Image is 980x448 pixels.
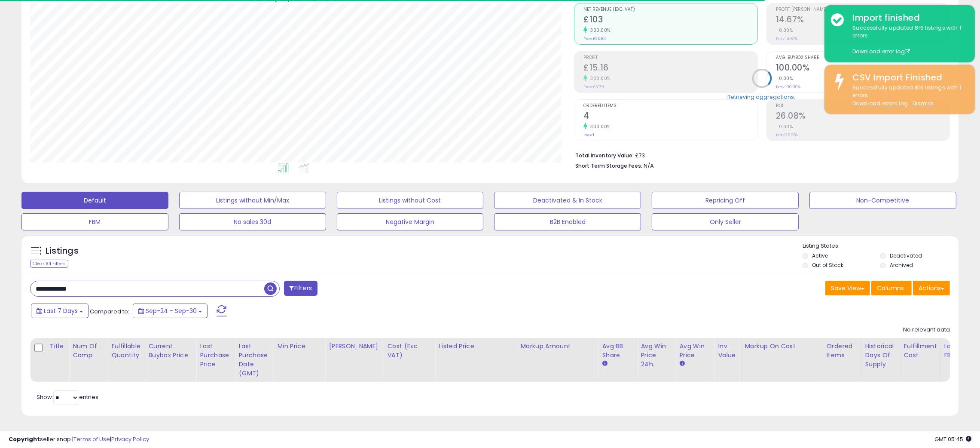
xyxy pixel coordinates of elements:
button: Filters [284,281,318,296]
span: Columns [877,284,904,292]
div: seller snap | | [9,436,149,444]
span: 2025-10-9 05:45 GMT [934,435,971,443]
button: Negative Margin [337,213,484,230]
div: Current Buybox Price [148,342,192,360]
button: Non-Competitive [809,192,956,209]
button: Actions [913,281,950,295]
span: Show: entries [37,393,98,401]
h5: Listings [46,245,79,257]
label: Archived [890,261,913,269]
span: Compared to: [90,307,129,316]
a: Terms of Use [73,435,110,443]
div: Listed Price [439,342,513,351]
small: Avg BB Share. [602,360,607,368]
label: Out of Stock [812,261,843,269]
div: Fulfillable Quantity [111,342,141,360]
p: Listing States: [803,242,959,250]
div: Cost (Exc. VAT) [387,342,431,360]
a: Download errors log [852,100,908,107]
button: Columns [871,281,912,295]
div: Ordered Items [827,342,858,360]
div: Retrieving aggregations.. [727,93,797,101]
div: Avg BB Share [602,342,633,360]
label: Active [812,252,828,259]
div: Last Purchase Price [200,342,231,369]
div: Avg Win Price 24h. [641,342,672,369]
button: Deactivated & In Stock [494,192,641,209]
button: Last 7 Days [31,304,89,318]
div: Successfully updated 816 listings with 1 errors. [846,24,968,56]
th: The percentage added to the cost of goods (COGS) that forms the calculator for Min & Max prices. [741,338,823,382]
div: CSV Import Finished [846,71,968,84]
button: B2B Enabled [494,213,641,230]
label: Deactivated [890,252,922,259]
span: Sep-24 - Sep-30 [146,307,197,315]
strong: Copyright [9,435,40,443]
small: Avg Win Price. [679,360,684,368]
div: Historical Days Of Supply [865,342,897,369]
button: Save View [825,281,870,295]
div: Last Purchase Date (GMT) [238,342,270,378]
button: Only Seller [652,213,799,230]
u: Dismiss [913,100,934,107]
div: [PERSON_NAME] [329,342,380,351]
button: No sales 30d [179,213,326,230]
div: Low Price FBA [944,342,976,360]
div: No relevant data [903,326,950,334]
button: Listings without Cost [337,192,484,209]
div: Markup on Cost [745,342,819,351]
div: Avg Win Price [679,342,711,360]
div: Markup Amount [520,342,595,351]
div: Import finished [846,12,968,24]
div: Inv. value [718,342,737,360]
div: Min Price [277,342,321,351]
button: Repricing Off [652,192,799,209]
a: Privacy Policy [111,435,149,443]
div: Successfully updated 816 listings with 1 errors. [846,84,968,108]
div: Fulfillment Cost [904,342,937,360]
a: Download error log [852,48,910,55]
button: Default [21,192,168,209]
button: FBM [21,213,168,230]
div: Title [50,342,65,351]
div: Clear All Filters [30,260,68,268]
button: Sep-24 - Sep-30 [133,304,208,318]
span: Last 7 Days [44,307,78,315]
div: Num of Comp. [73,342,104,360]
button: Listings without Min/Max [179,192,326,209]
